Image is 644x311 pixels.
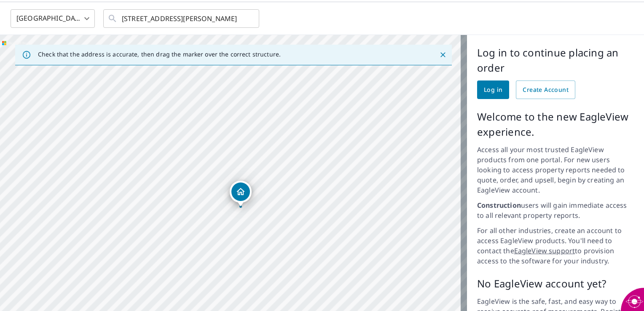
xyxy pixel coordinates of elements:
[477,45,634,75] p: Log in to continue placing an order
[516,80,575,99] a: Create Account
[477,145,634,195] p: Access all your most trusted EagleView products from one portal. For new users looking to access ...
[477,109,634,139] p: Welcome to the new EagleView experience.
[38,51,281,58] p: Check that the address is accurate, then drag the marker over the correct structure.
[477,201,521,210] strong: Construction
[122,7,242,30] input: Search by address or latitude-longitude
[11,7,95,30] div: [GEOGRAPHIC_DATA]
[523,85,569,95] span: Create Account
[437,49,448,60] button: Close
[477,200,634,220] p: users will gain immediate access to all relevant property reports.
[230,181,252,207] div: Dropped pin, building 1, Residential property, 107 Summit Dr Carriere, MS 39426
[477,80,509,99] a: Log in
[477,276,634,291] p: No EagleView account yet?
[484,85,502,95] span: Log in
[477,225,634,266] p: For all other industries, create an account to access EagleView products. You'll need to contact ...
[514,246,575,255] a: EagleView support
